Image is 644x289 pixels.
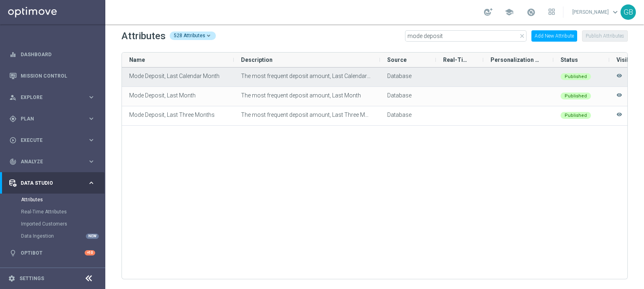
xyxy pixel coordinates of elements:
i: Hide attribute [616,112,622,125]
i: lightbulb [9,249,17,257]
div: GB [621,4,636,20]
i: track_changes [9,158,17,165]
div: Imported Customers [21,218,104,230]
i: keyboard_arrow_right [87,115,95,122]
button: Data Studio keyboard_arrow_right [9,180,96,186]
span: Mode Deposit, Last Calendar Month [129,73,220,79]
a: Data Ingestion [21,233,84,239]
span: Mode Deposit, Last Three Months [129,112,215,118]
div: Published [561,112,591,119]
div: Data Studio [9,179,87,187]
i: equalizer [9,51,17,58]
button: play_circle_outline Execute keyboard_arrow_right [9,137,96,143]
span: Database [387,73,412,79]
div: Dashboard [9,44,95,65]
div: Execute [9,137,87,144]
button: Mission Control [9,73,96,79]
i: keyboard_arrow_right [87,93,95,101]
span: Explore [21,95,87,100]
div: Mission Control [9,65,95,86]
a: Real-Time Attributes [21,209,84,215]
span: Execute [21,138,87,143]
span: Description [241,57,273,63]
div: Type [387,87,429,103]
span: Database [387,112,412,118]
span: The most frequent deposit amount, Last Calendar Month [241,73,385,79]
i: close [519,33,525,39]
div: 528 Attributes [170,32,216,40]
a: [PERSON_NAME]keyboard_arrow_down [571,6,621,18]
span: Visible [616,57,635,63]
div: Real-Time Attributes [21,206,104,218]
div: Explore [9,94,87,101]
span: Database [387,92,412,99]
div: Optibot [9,242,95,264]
a: Attributes [21,196,84,203]
i: keyboard_arrow_right [87,136,95,144]
div: +10 [85,250,95,255]
div: Plan [9,115,87,122]
i: Hide attribute [616,92,622,105]
button: Add New Attribute [531,30,577,42]
button: track_changes Analyze keyboard_arrow_right [9,158,96,165]
div: NEW [86,234,99,239]
div: Analyze [9,158,87,165]
span: Source [387,57,407,63]
span: keyboard_arrow_down [611,8,620,17]
button: gps_fixed Plan keyboard_arrow_right [9,116,96,122]
span: Analyze [21,159,87,164]
i: keyboard_arrow_right [87,179,95,187]
i: keyboard_arrow_right [87,158,95,165]
a: Optibot [21,242,85,264]
span: Real-Time [443,57,469,63]
span: Status [561,57,578,63]
i: play_circle_outline [9,137,17,144]
a: Dashboard [21,44,95,65]
input: Quick find attribute [405,30,527,42]
a: Imported Customers [21,221,84,227]
button: lightbulb Optibot +10 [9,250,96,256]
span: Name [129,57,145,63]
div: Type [387,68,429,84]
span: The most frequent deposit amount, Last Three Months [241,112,380,118]
a: Settings [19,276,44,281]
span: Data Studio [21,181,87,186]
span: The most frequent deposit amount, Last Month [241,92,361,99]
h2: Attributes [122,30,166,42]
button: equalizer Dashboard [9,51,96,58]
div: Published [561,93,591,99]
button: person_search Explore keyboard_arrow_right [9,94,96,101]
div: Published [561,73,591,80]
span: Plan [21,116,87,121]
i: Hide attribute [616,73,622,86]
a: Mission Control [21,65,95,86]
span: Personalization Tag [490,57,540,63]
div: Type [387,107,429,123]
i: gps_fixed [9,115,17,122]
div: Data Ingestion [21,230,104,242]
span: school [505,8,514,17]
i: person_search [9,94,17,101]
div: Attributes [21,194,104,206]
i: settings [8,275,15,282]
span: Mode Deposit, Last Month [129,92,196,99]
